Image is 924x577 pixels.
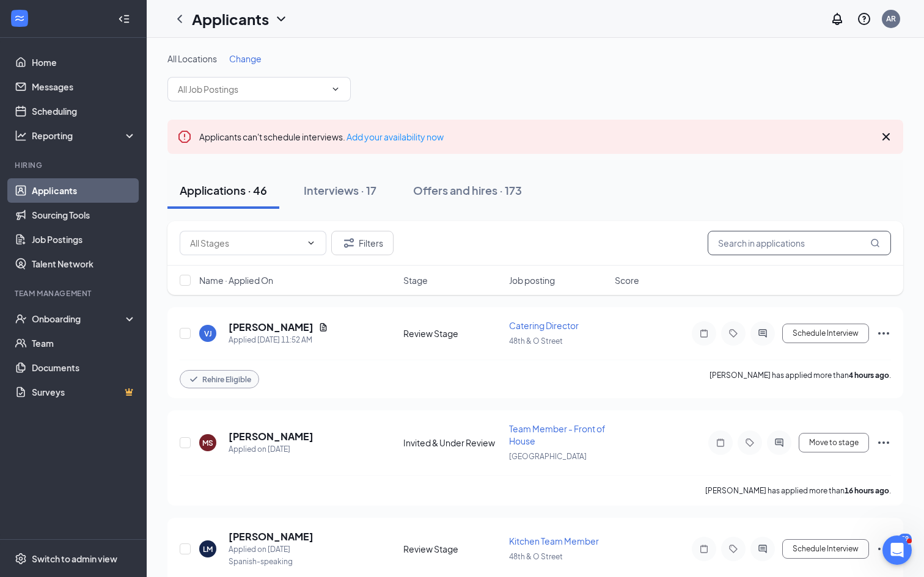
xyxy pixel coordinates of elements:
[898,534,912,544] div: 59
[32,380,136,404] a: SurveysCrown
[876,542,891,556] svg: Ellipses
[178,82,326,96] input: All Job Postings
[403,274,428,286] span: Stage
[849,371,889,380] b: 4 hours ago
[403,327,502,339] div: Review Stage
[199,131,444,142] span: Applicants can't schedule interviews.
[15,553,27,565] svg: Settings
[509,552,563,561] span: 48th & O Street
[32,331,136,355] a: Team
[32,74,136,99] a: Messages
[13,12,26,24] svg: WorkstreamLogo
[331,231,394,255] button: Filter Filters
[705,485,891,496] p: [PERSON_NAME] has applied more than .
[229,321,313,334] h5: [PERSON_NAME]
[32,99,136,123] a: Scheduling
[845,486,889,495] b: 16 hours ago
[229,53,262,64] span: Change
[229,443,313,455] div: Applied on [DATE]
[509,535,599,546] span: Kitchen Team Member
[32,252,136,276] a: Talent Network
[509,274,555,286] span: Job posting
[199,274,273,286] span: Name · Applied On
[799,433,869,452] button: Move to stage
[782,324,869,343] button: Schedule Interview
[318,322,328,332] svg: Document
[203,544,213,554] div: LM
[876,326,891,341] svg: Ellipses
[615,274,639,286] span: Score
[886,13,896,24] div: AR
[274,12,288,26] svg: ChevronDown
[32,50,136,74] a: Home
[172,12,187,26] svg: ChevronLeft
[726,328,741,338] svg: Tag
[180,183,267,198] div: Applications · 46
[342,236,356,250] svg: Filter
[202,438,213,448] div: MS
[857,12,871,26] svg: QuestionInfo
[708,231,891,255] input: Search in applications
[772,438,787,448] svg: ActiveChat
[167,53,217,64] span: All Locations
[403,437,502,449] div: Invited & Under Review
[755,328,770,338] svg: ActiveChat
[118,13,130,25] svg: Collapse
[32,203,136,227] a: Sourcing Tools
[204,328,212,339] div: VJ
[403,543,502,555] div: Review Stage
[32,355,136,380] a: Documents
[509,336,563,346] span: 48th & O Street
[346,131,444,142] a: Add your availability now
[229,430,313,443] h5: [PERSON_NAME]
[726,544,741,554] svg: Tag
[188,373,200,385] svg: Checkmark
[413,183,522,198] div: Offers and hires · 173
[229,543,313,556] div: Applied on [DATE]
[755,544,770,554] svg: ActiveChat
[32,553,117,565] div: Switch to admin view
[782,539,869,559] button: Schedule Interview
[177,129,192,144] svg: Error
[882,535,912,565] iframe: Intercom live chat
[192,9,269,29] h1: Applicants
[509,452,587,461] span: [GEOGRAPHIC_DATA]
[15,313,27,325] svg: UserCheck
[509,320,579,331] span: Catering Director
[743,438,757,448] svg: Tag
[15,160,134,170] div: Hiring
[190,236,301,250] input: All Stages
[32,129,137,142] div: Reporting
[304,183,376,198] div: Interviews · 17
[830,12,845,26] svg: Notifications
[697,328,711,338] svg: Note
[509,423,606,446] span: Team Member - Front of House
[229,334,328,346] div: Applied [DATE] 11:52 AM
[870,238,880,248] svg: MagnifyingGlass
[32,178,136,203] a: Applicants
[879,129,893,144] svg: Cross
[306,238,316,248] svg: ChevronDown
[229,530,313,543] h5: [PERSON_NAME]
[202,374,251,385] span: Rehire Eligible
[32,227,136,252] a: Job Postings
[876,435,891,450] svg: Ellipses
[331,84,340,94] svg: ChevronDown
[15,129,27,142] svg: Analysis
[697,544,711,554] svg: Note
[15,288,134,299] div: Team Management
[713,438,728,448] svg: Note
[32,313,126,325] div: Onboarding
[710,370,891,388] p: [PERSON_NAME] has applied more than .
[229,556,313,568] div: Spanish-speaking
